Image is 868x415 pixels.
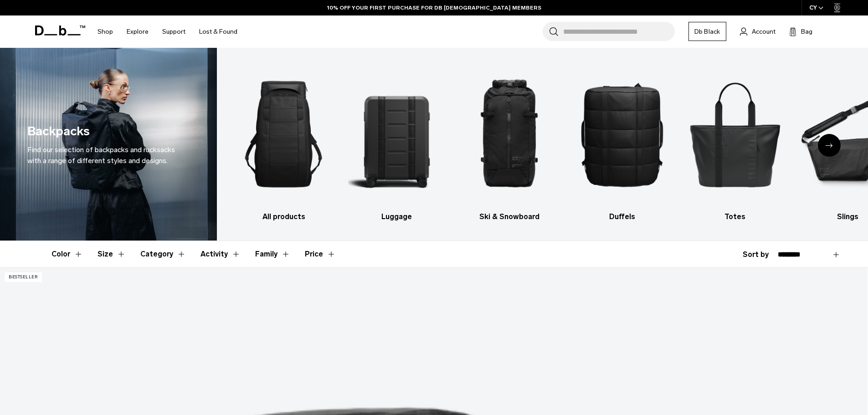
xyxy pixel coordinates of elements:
[461,61,558,222] a: Db Ski & Snowboard
[801,27,812,36] span: Bag
[461,61,558,207] img: Db
[162,15,185,48] a: Support
[687,211,784,222] h3: Totes
[687,61,784,222] li: 5 / 10
[98,15,113,48] a: Shop
[789,26,812,37] button: Bag
[235,211,332,222] h3: All products
[688,22,726,41] a: Db Black
[5,272,42,282] p: Bestseller
[687,61,784,207] img: Db
[574,61,671,222] li: 4 / 10
[91,15,244,48] nav: Main Navigation
[461,61,558,222] li: 3 / 10
[51,241,83,267] button: Toggle Filter
[574,61,671,222] a: Db Duffels
[98,241,126,267] button: Toggle Filter
[199,15,237,48] a: Lost & Found
[687,61,784,222] a: Db Totes
[348,211,445,222] h3: Luggage
[327,4,541,12] a: 10% OFF YOUR FIRST PURCHASE FOR DB [DEMOGRAPHIC_DATA] MEMBERS
[27,122,90,141] h1: Backpacks
[348,61,445,207] img: Db
[255,241,290,267] button: Toggle Filter
[348,61,445,222] a: Db Luggage
[818,134,841,157] div: Next slide
[27,145,175,165] span: Find our selection of backpacks and rucksacks with a range of different styles and designs.
[235,61,332,207] img: Db
[752,27,776,36] span: Account
[127,15,149,48] a: Explore
[235,61,332,222] a: Db All products
[140,241,186,267] button: Toggle Filter
[574,61,671,207] img: Db
[305,241,336,267] button: Toggle Price
[574,211,671,222] h3: Duffels
[348,61,445,222] li: 2 / 10
[200,241,241,267] button: Toggle Filter
[740,26,776,37] a: Account
[235,61,332,222] li: 1 / 10
[461,211,558,222] h3: Ski & Snowboard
